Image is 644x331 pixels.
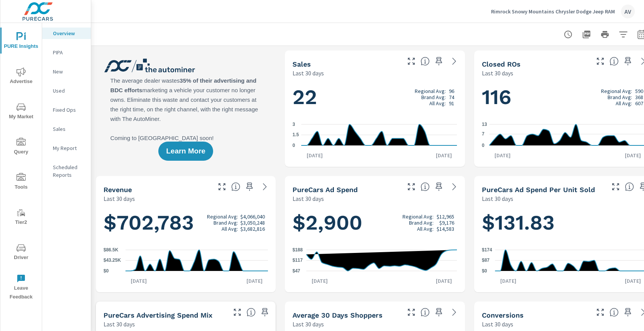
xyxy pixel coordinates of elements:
text: $0 [482,268,487,274]
p: Sales [53,125,85,133]
p: $12,965 [437,214,454,220]
h5: Closed ROs [482,60,521,68]
span: Number of vehicles sold by the dealership over the selected date range. [Source: This data is sou... [421,57,430,66]
span: Save this to your personalized report [433,181,445,193]
span: Driver [3,243,39,262]
a: See more details in report [259,181,271,193]
div: New [42,66,91,77]
p: $14,583 [437,226,454,232]
span: Leave Feedback [3,274,39,302]
p: Last 30 days [482,194,513,203]
h5: Sales [292,60,311,68]
p: Overview [53,29,85,37]
span: PURE Insights [3,32,39,51]
div: AV [621,5,635,18]
p: Used [53,87,85,95]
span: Save this to your personalized report [622,55,634,67]
h5: PureCars Ad Spend [292,186,358,194]
span: Save this to your personalized report [622,306,634,318]
p: Fixed Ops [53,106,85,114]
text: 13 [482,122,487,127]
h5: Average 30 Days Shoppers [292,311,383,319]
p: 96 [449,88,454,94]
text: $87 [482,258,490,263]
p: Regional Avg: [402,214,434,220]
span: This table looks at how you compare to the amount of budget you spend per channel as opposed to y... [246,308,256,317]
div: Fixed Ops [42,104,91,116]
p: [DATE] [306,277,333,285]
button: Make Fullscreen [405,306,417,318]
span: Number of Repair Orders Closed by the selected dealership group over the selected time range. [So... [609,57,619,66]
a: See more details in report [448,181,460,193]
span: Query [3,138,39,157]
text: $117 [292,258,303,263]
text: $0 [103,268,109,274]
span: Total sales revenue over the selected date range. [Source: This data is sourced from the dealer’s... [231,182,240,191]
text: $47 [292,268,300,274]
p: Last 30 days [292,194,324,203]
p: 607 [635,100,643,106]
p: All Avg: [429,100,446,106]
p: [DATE] [241,277,268,285]
p: $3,050,248 [240,220,265,226]
span: The number of dealer-specified goals completed by a visitor. [Source: This data is provided by th... [609,308,619,317]
span: Average cost of advertising per each vehicle sold at the dealer over the selected date range. The... [625,182,634,191]
h5: Conversions [482,311,524,319]
p: PIPA [53,49,85,56]
text: 0 [482,143,485,148]
p: [DATE] [489,152,516,159]
p: Brand Avg: [421,94,446,100]
button: Learn More [158,142,213,161]
text: $174 [482,247,492,253]
p: Rimrock Snowy Mountains Chrysler Dodge Jeep RAM [491,8,615,15]
p: Scheduled Reports [53,163,85,179]
button: Make Fullscreen [231,306,243,318]
p: Last 30 days [482,320,513,329]
div: nav menu [0,23,42,305]
div: Scheduled Reports [42,161,91,181]
p: 74 [449,94,454,100]
h1: $702,783 [103,210,268,236]
h5: Revenue [103,186,132,194]
button: Make Fullscreen [405,181,417,193]
h5: PureCars Advertising Spend Mix [103,311,212,319]
span: Tools [3,173,39,192]
p: All Avg: [616,100,632,106]
h5: PureCars Ad Spend Per Unit Sold [482,186,595,194]
div: PIPA [42,47,91,58]
span: Save this to your personalized report [433,306,445,318]
span: Save this to your personalized report [433,55,445,67]
div: Used [42,85,91,96]
button: Make Fullscreen [594,306,606,318]
p: Last 30 days [292,68,324,78]
p: Brand Avg: [409,220,434,226]
text: 1.5 [292,132,299,138]
span: Save this to your personalized report [243,181,256,193]
p: Regional Avg: [415,88,446,94]
div: My Report [42,142,91,154]
p: Last 30 days [103,194,135,203]
button: Make Fullscreen [216,181,228,193]
p: [DATE] [430,277,457,285]
p: 590 [635,88,643,94]
p: [DATE] [430,152,457,159]
p: Last 30 days [103,320,135,329]
span: Learn More [166,148,205,155]
p: 91 [449,100,454,106]
span: My Market [3,103,39,121]
text: $43.25K [103,258,121,263]
h1: $2,900 [292,210,457,236]
span: Advertise [3,67,39,86]
p: $3,682,816 [240,226,265,232]
p: New [53,68,85,75]
text: 7 [482,131,485,137]
p: Brand Avg: [608,94,632,100]
p: Last 30 days [292,320,324,329]
p: Regional Avg: [601,88,632,94]
p: Brand Avg: [214,220,238,226]
span: Total cost of media for all PureCars channels for the selected dealership group over the selected... [421,182,430,191]
p: [DATE] [301,152,328,159]
div: Sales [42,123,91,135]
span: Save this to your personalized report [259,306,271,318]
p: [DATE] [125,277,152,285]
